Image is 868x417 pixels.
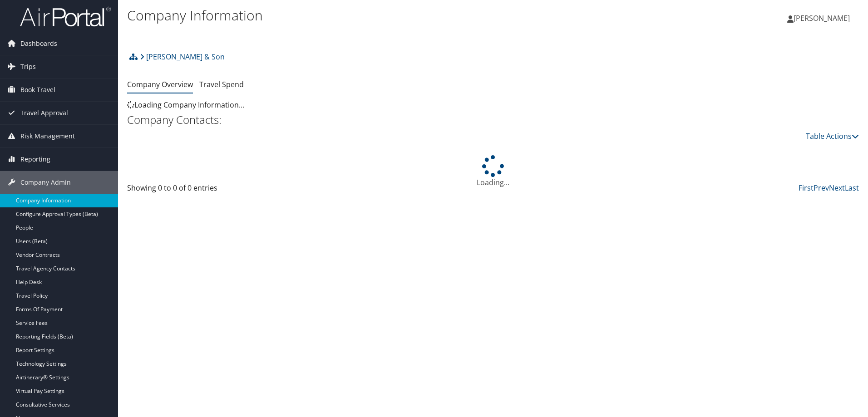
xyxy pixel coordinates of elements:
a: Company Overview [127,79,193,89]
span: Reporting [20,148,50,171]
a: Travel Spend [199,79,244,89]
div: Showing 0 to 0 of 0 entries [127,182,300,198]
span: Company Admin [20,171,71,194]
a: [PERSON_NAME] & Son [140,48,225,66]
span: Risk Management [20,125,75,147]
span: Dashboards [20,32,57,55]
a: Table Actions [806,131,859,141]
span: Travel Approval [20,102,68,124]
a: Next [829,183,845,193]
h2: Company Contacts: [127,112,859,128]
a: [PERSON_NAME] [787,5,859,32]
span: [PERSON_NAME] [794,13,850,23]
span: Book Travel [20,78,55,101]
a: Prev [814,183,829,193]
img: airportal-logo.png [20,6,111,27]
div: Loading... [127,155,859,188]
a: First [799,183,814,193]
a: Last [845,183,859,193]
span: Loading Company Information... [127,100,244,110]
span: Trips [20,55,36,78]
h1: Company Information [127,6,615,25]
